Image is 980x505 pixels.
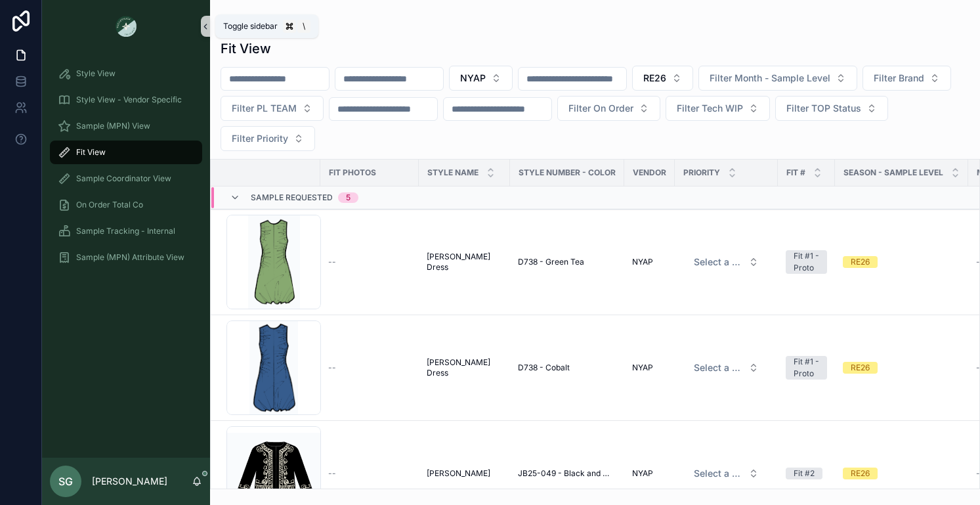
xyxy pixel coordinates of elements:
a: RE26 [843,362,960,374]
div: 5 [346,192,351,203]
a: Sample Tracking - Internal [50,219,202,243]
a: Sample (MPN) Attribute View [50,246,202,269]
span: Style View [76,68,116,79]
span: Style View - Vendor Specific [76,95,182,105]
span: D738 - Green Tea [518,257,584,267]
button: Select Button [863,66,951,91]
button: Select Button [683,462,769,485]
button: Select Button [221,96,324,121]
a: -- [328,362,411,373]
span: Filter Month - Sample Level [710,72,830,85]
a: Fit View [50,141,202,164]
div: Fit #2 [794,468,815,479]
a: [PERSON_NAME] Dress [427,357,502,378]
a: [PERSON_NAME] [427,468,502,479]
a: RE26 [843,256,960,268]
span: [PERSON_NAME] [427,468,490,479]
div: Fit #1 - Proto [794,356,819,380]
span: PRIORITY [683,167,720,178]
a: [PERSON_NAME] Dress [427,252,502,273]
span: Fit View [76,147,106,158]
a: Select Button [683,250,770,274]
a: NYAP [632,362,667,373]
a: RE26 [843,468,960,479]
a: On Order Total Co [50,193,202,217]
span: Filter Priority [232,132,288,145]
button: Select Button [683,250,769,274]
button: Select Button [221,126,315,151]
span: Fit # [786,167,805,178]
a: NYAP [632,468,667,479]
img: App logo [116,16,137,37]
h1: Fit View [221,39,271,58]
button: Select Button [449,66,513,91]
span: -- [328,468,336,479]
a: D738 - Green Tea [518,257,616,267]
span: Sample Tracking - Internal [76,226,175,236]
span: Sample Requested [251,192,333,203]
a: Sample (MPN) View [50,114,202,138]
span: Sample (MPN) Attribute View [76,252,184,263]
div: Fit #1 - Proto [794,250,819,274]
a: Sample Coordinator View [50,167,202,190]
p: [PERSON_NAME] [92,475,167,488]
a: JB25-049 - Black and White Soutache [518,468,616,479]
button: Select Button [666,96,770,121]
a: Fit #1 - Proto [786,356,827,380]
span: Vendor [633,167,666,178]
button: Select Button [683,356,769,380]
span: Filter On Order [568,102,633,115]
a: Fit #2 [786,468,827,479]
span: Select a HP FIT LEVEL [694,361,743,374]
a: Fit #1 - Proto [786,250,827,274]
span: Fit Photos [329,167,376,178]
span: Season - Sample Level [843,167,943,178]
a: Select Button [683,461,770,486]
div: scrollable content [42,53,210,286]
span: Select a HP FIT LEVEL [694,467,743,480]
div: RE26 [851,468,870,479]
span: RE26 [643,72,666,85]
span: SG [58,473,73,489]
span: Toggle sidebar [223,21,278,32]
span: Select a HP FIT LEVEL [694,255,743,269]
a: Style View [50,62,202,85]
button: Select Button [698,66,857,91]
a: Select Button [683,355,770,380]
span: NYAP [460,72,486,85]
span: Sample Coordinator View [76,173,171,184]
span: \ [299,21,309,32]
span: Sample (MPN) View [76,121,150,131]
span: Filter TOP Status [786,102,861,115]
span: NYAP [632,362,653,373]
span: Filter Brand [874,72,924,85]
span: Filter Tech WIP [677,102,743,115]
span: NYAP [632,468,653,479]
a: -- [328,257,411,267]
span: Style Number - Color [519,167,616,178]
a: -- [328,468,411,479]
span: -- [328,362,336,373]
span: NYAP [632,257,653,267]
div: RE26 [851,362,870,374]
a: Style View - Vendor Specific [50,88,202,112]
span: Filter PL TEAM [232,102,297,115]
span: D738 - Cobalt [518,362,570,373]
button: Select Button [775,96,888,121]
span: -- [328,257,336,267]
a: D738 - Cobalt [518,362,616,373]
span: STYLE NAME [427,167,479,178]
div: RE26 [851,256,870,268]
a: NYAP [632,257,667,267]
button: Select Button [632,66,693,91]
button: Select Button [557,96,660,121]
span: On Order Total Co [76,200,143,210]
